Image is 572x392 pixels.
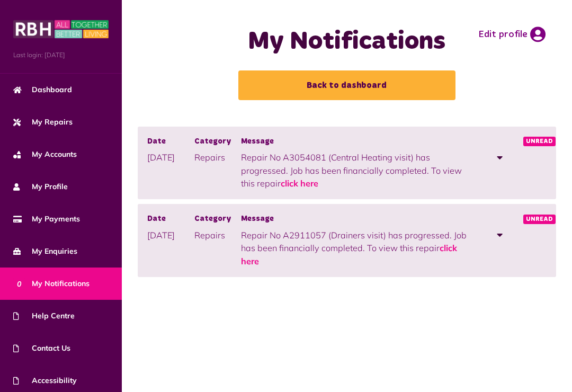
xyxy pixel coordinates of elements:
a: Back to dashboard [238,70,455,100]
span: Message [241,136,476,148]
span: Accessibility [13,375,77,386]
span: My Repairs [13,117,73,128]
span: My Notifications [13,278,90,289]
span: Category [194,136,242,148]
span: My Payments [13,213,80,225]
span: Last login: [DATE] [13,50,109,60]
span: My Profile [13,181,68,192]
p: Repairs [194,151,242,164]
span: Unread [523,137,556,146]
a: Edit profile [478,26,546,42]
span: Dashboard [13,84,72,95]
img: MyRBH [13,19,109,40]
p: [DATE] [147,229,194,242]
a: click here [241,243,457,266]
span: Date [147,136,194,148]
span: Unread [523,215,556,224]
span: My Enquiries [13,246,77,257]
p: Repair No A2911057 (Drainers visit) has progressed. Job has been financially completed. To view t... [241,229,476,268]
h1: My Notifications [173,26,520,57]
span: Date [147,213,194,225]
span: Help Centre [13,310,75,322]
span: Category [194,213,242,225]
p: Repairs [194,229,242,242]
span: 0 [13,278,25,289]
span: My Accounts [13,149,77,160]
span: Contact Us [13,343,70,354]
p: Repair No A3054081 (Central Heating visit) has progressed. Job has been financially completed. To... [241,151,476,190]
p: [DATE] [147,151,194,164]
a: click here [281,178,318,189]
span: Message [241,213,476,225]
